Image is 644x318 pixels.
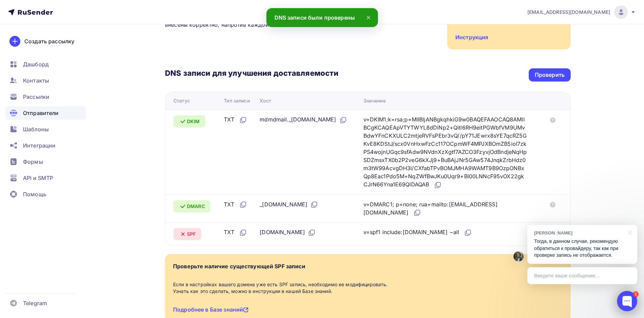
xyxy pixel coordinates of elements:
div: TXT [224,200,247,209]
p: Тогда, в данном случае, рекомендую обратиться к провайдеру, так как при проверке запись не отобра... [534,238,630,259]
a: Отправители [5,106,86,120]
a: Рассылки [5,90,86,104]
span: Дашборд [23,60,49,68]
a: [EMAIL_ADDRESS][DOMAIN_NAME] [527,5,636,19]
span: Шаблоны [23,125,49,133]
h3: DNS записи для улучшения доставляемости [165,68,338,79]
div: TXT [224,228,247,237]
span: Интеграции [23,141,55,150]
div: Создать рассылку [24,37,74,45]
div: _[DOMAIN_NAME] [260,200,318,209]
div: Хост [260,97,271,104]
span: Telegram [23,299,47,307]
span: Рассылки [23,93,49,101]
div: Если в настройках вашего домена уже есть SPF запись, необходимо ее модифицировать. Узнать как это... [173,281,563,295]
a: Подробнее в Базе знаний [173,306,248,313]
div: Проверить [535,71,565,79]
a: Формы [5,155,86,168]
div: Статус [173,97,190,104]
div: v=DKIM1;k=rsa;p=MIIBIjANBgkqhkiG9w0BAQEFAAOCAQ8AMIIBCgKCAQEApVTYTWYL8dDiNp2+Qitl6RH9eitPGWbfVM9UM... [363,115,527,189]
div: v=spf1 include:[DOMAIN_NAME] ~all [363,228,472,237]
span: [EMAIL_ADDRESS][DOMAIN_NAME] [527,9,610,16]
div: mdmdmail._[DOMAIN_NAME] [260,115,347,124]
a: Инструкция [455,34,488,41]
div: Тип записи [224,97,249,104]
a: Шаблоны [5,122,86,136]
div: 1 [633,291,639,297]
div: Проверьте наличие существующей SPF записи [173,262,305,270]
span: Отправители [23,109,59,117]
div: Введите ваше сообщение... [527,267,637,284]
span: API и SMTP [23,174,53,182]
span: DMARC [187,203,205,210]
span: Помощь [23,190,46,198]
span: SPF [187,231,196,237]
span: DKIM [187,118,200,125]
a: Контакты [5,74,86,87]
span: Контакты [23,76,49,85]
div: Значение [363,97,386,104]
img: Владимир [514,251,524,262]
div: v=DMARC1; p=none; rua=mailto:[EMAIL_ADDRESS][DOMAIN_NAME] [363,200,527,217]
span: Формы [23,158,43,166]
div: [PERSON_NAME] [534,230,624,236]
div: [DOMAIN_NAME] [260,228,316,237]
div: TXT [224,115,247,124]
a: Дашборд [5,58,86,71]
